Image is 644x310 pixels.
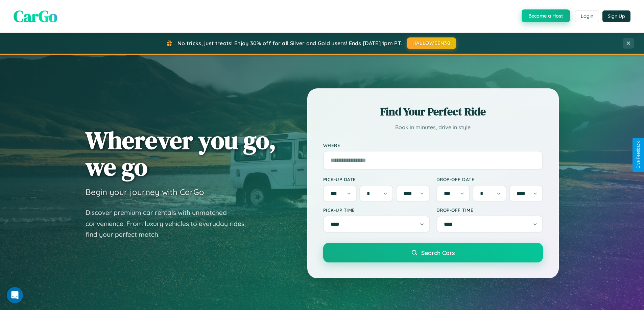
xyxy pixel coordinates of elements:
h2: Find Your Perfect Ride [323,104,543,119]
h3: Begin your journey with CarGo [86,187,204,197]
span: Search Cars [421,249,455,256]
span: CarGo [14,5,57,27]
span: No tricks, just treats! Enjoy 30% off for all Silver and Gold users! Ends [DATE] 1pm PT. [177,40,402,47]
button: Login [575,10,599,22]
label: Pick-up Time [323,207,430,213]
label: Where [323,142,543,148]
p: Discover premium car rentals with unmatched convenience. From luxury vehicles to everyday rides, ... [86,207,255,240]
button: Search Cars [323,243,543,262]
label: Drop-off Time [436,207,543,213]
button: Become a Host [522,9,570,22]
iframe: Intercom live chat [7,287,23,303]
div: Give Feedback [636,141,641,169]
label: Pick-up Date [323,176,430,182]
p: Book in minutes, drive in style [323,122,543,132]
button: HALLOWEEN30 [407,37,456,49]
h1: Wherever you go, we go [86,127,276,180]
button: Sign Up [602,10,630,22]
label: Drop-off Date [436,176,543,182]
